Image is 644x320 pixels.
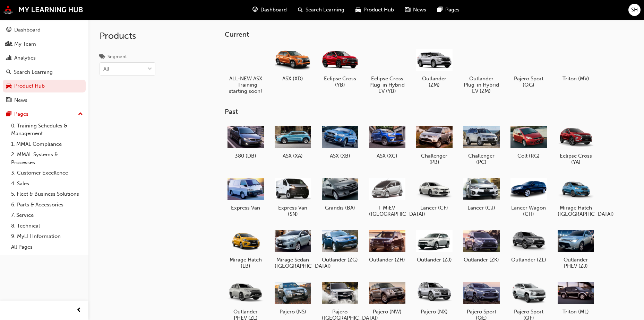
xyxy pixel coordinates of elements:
[272,225,314,272] a: Mirage Sedan ([GEOGRAPHIC_DATA])
[272,174,314,220] a: Express Van (SN)
[416,205,453,211] h5: Lancer (CF)
[14,54,36,62] div: Analytics
[555,174,596,220] a: Mirage Hatch ([GEOGRAPHIC_DATA])
[558,309,594,315] h5: Triton (ML)
[8,121,86,139] a: 0. Training Schedules & Management
[558,205,594,217] h5: Mirage Hatch ([GEOGRAPHIC_DATA])
[369,75,405,94] h5: Eclipse Cross Plug-in Hybrid EV (YB)
[108,53,127,60] div: Segment
[260,6,287,14] span: Dashboard
[631,6,638,14] span: SH
[103,65,109,73] div: All
[3,80,86,92] a: Product Hub
[558,153,594,165] h5: Eclipse Cross (YA)
[3,108,86,121] button: Pages
[275,153,311,159] h5: ASX (XA)
[3,94,86,107] a: News
[227,205,264,211] h5: Express Van
[510,205,547,217] h5: Lancer Wagon (CH)
[3,5,83,14] img: mmal
[319,225,361,266] a: Outlander (ZG)
[461,174,502,214] a: Lancer (CJ)
[272,122,314,162] a: ASX (XA)
[510,257,547,263] h5: Outlander (ZL)
[510,153,547,159] h5: Colt (RG)
[100,30,155,42] h2: Products
[363,6,394,14] span: Product Hub
[369,153,405,159] h5: ASX (XC)
[227,75,264,94] h5: ALL-NEW ASX - Training starting soon!
[437,6,443,14] span: pages-icon
[227,257,264,269] h5: Mirage Hatch (LB)
[14,110,28,118] div: Pages
[508,44,549,90] a: Pajero Sport (QG)
[14,96,27,104] div: News
[555,277,596,318] a: Triton (ML)
[463,205,500,211] h5: Lancer (CJ)
[508,225,549,266] a: Outlander (ZL)
[6,27,11,33] span: guage-icon
[555,44,596,84] a: Triton (MV)
[8,178,86,189] a: 4. Sales
[275,75,311,82] h5: ASX (XD)
[416,309,453,315] h5: Pajero (NX)
[8,139,86,150] a: 1. MMAL Compliance
[416,257,453,263] h5: Outlander (ZJ)
[461,122,502,168] a: Challenger (PC)
[508,122,549,162] a: Colt (RG)
[100,54,105,60] span: tags-icon
[413,6,426,14] span: News
[6,111,11,117] span: pages-icon
[14,40,36,48] div: My Team
[558,75,594,82] h5: Triton (MV)
[355,6,361,14] span: car-icon
[366,277,408,318] a: Pajero (NW)
[461,225,502,266] a: Outlander (ZK)
[319,174,361,214] a: Grandis (BA)
[416,153,453,165] h5: Challenger (PB)
[413,225,455,266] a: Outlander (ZJ)
[558,257,594,269] h5: Outlander PHEV (ZJ)
[8,168,86,178] a: 3. Customer Excellence
[555,225,596,272] a: Outlander PHEV (ZJ)
[275,257,311,269] h5: Mirage Sedan ([GEOGRAPHIC_DATA])
[319,122,361,162] a: ASX (XB)
[8,221,86,231] a: 8. Technical
[322,153,358,159] h5: ASX (XB)
[76,306,81,315] span: prev-icon
[8,242,86,252] a: All Pages
[275,309,311,315] h5: Pajero (NS)
[6,55,11,61] span: chart-icon
[628,4,641,16] button: SH
[6,97,11,104] span: news-icon
[8,231,86,242] a: 9. MyLH Information
[413,44,455,90] a: Outlander (ZM)
[445,6,460,14] span: Pages
[322,75,358,88] h5: Eclipse Cross (YB)
[366,44,408,97] a: Eclipse Cross Plug-in Hybrid EV (YB)
[461,44,502,97] a: Outlander Plug-in Hybrid EV (ZM)
[555,122,596,168] a: Eclipse Cross (YA)
[6,69,11,75] span: search-icon
[272,44,314,84] a: ASX (XD)
[306,6,344,14] span: Search Learning
[252,6,258,14] span: guage-icon
[319,44,361,90] a: Eclipse Cross (YB)
[400,3,432,17] a: news-iconNews
[463,75,500,94] h5: Outlander Plug-in Hybrid EV (ZM)
[366,122,408,162] a: ASX (XC)
[3,24,86,36] a: Dashboard
[369,205,405,217] h5: I-MiEV ([GEOGRAPHIC_DATA])
[147,65,152,74] span: down-icon
[225,108,619,116] h3: Past
[508,174,549,220] a: Lancer Wagon (CH)
[463,257,500,263] h5: Outlander (ZK)
[416,75,453,88] h5: Outlander (ZM)
[6,83,11,89] span: car-icon
[14,26,41,34] div: Dashboard
[3,52,86,64] a: Analytics
[225,122,266,162] a: 380 (DB)
[8,189,86,199] a: 5. Fleet & Business Solutions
